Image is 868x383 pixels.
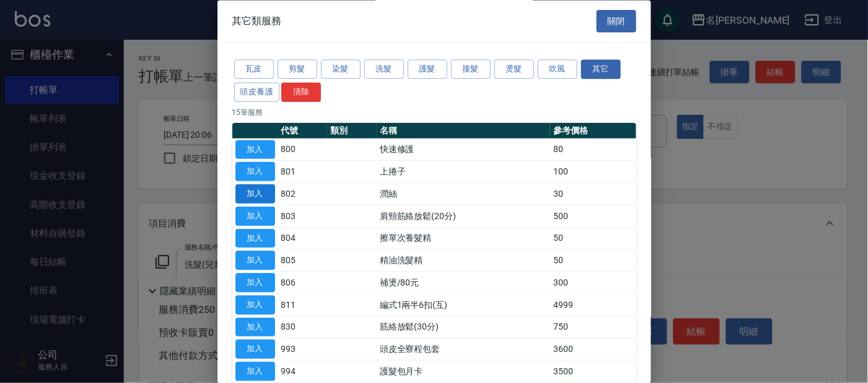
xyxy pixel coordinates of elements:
td: 830 [278,317,328,339]
td: 805 [278,250,328,272]
th: 參考價格 [550,123,636,139]
button: 剪髮 [278,60,317,79]
span: 其它類服務 [232,15,282,27]
button: 加入 [235,207,275,226]
td: 800 [278,139,328,161]
button: 加入 [235,363,275,382]
button: 加入 [235,140,275,160]
button: 加入 [235,251,275,271]
button: 燙髮 [494,60,534,79]
button: 染髮 [321,60,361,79]
td: 筋絡放鬆(30分) [377,317,550,339]
td: 500 [550,205,636,228]
button: 護髮 [408,60,447,79]
td: 快速修護 [377,139,550,161]
td: 750 [550,317,636,339]
button: 清除 [281,83,321,102]
td: 804 [278,228,328,250]
td: 994 [278,361,328,383]
td: 3500 [550,361,636,383]
td: 補燙/80元 [377,272,550,294]
button: 洗髮 [364,60,404,79]
button: 加入 [235,163,275,182]
button: 加入 [235,185,275,204]
td: 精油洗髮精 [377,250,550,272]
button: 瓦皮 [234,60,274,79]
td: 編式1兩半6扣(互) [377,294,550,317]
button: 加入 [235,318,275,337]
button: 吹風 [538,60,577,79]
td: 80 [550,139,636,161]
td: 護髮包月卡 [377,361,550,383]
td: 803 [278,205,328,228]
button: 關閉 [597,10,636,33]
td: 300 [550,272,636,294]
td: 802 [278,183,328,205]
button: 其它 [581,60,621,79]
p: 15 筆服務 [232,107,636,118]
button: 加入 [235,295,275,315]
td: 上捲子 [377,161,550,183]
td: 806 [278,272,328,294]
td: 993 [278,338,328,361]
td: 801 [278,161,328,183]
td: 肩頸筋絡放鬆(20分) [377,205,550,228]
td: 3600 [550,338,636,361]
button: 頭皮養護 [234,83,280,102]
td: 30 [550,183,636,205]
button: 加入 [235,229,275,248]
td: 4999 [550,294,636,317]
button: 加入 [235,274,275,293]
th: 類別 [327,123,377,139]
td: 頭皮全寮程包套 [377,338,550,361]
td: 811 [278,294,328,317]
th: 名稱 [377,123,550,139]
th: 代號 [278,123,328,139]
button: 接髮 [451,60,491,79]
td: 擦單次養髮精 [377,228,550,250]
td: 50 [550,250,636,272]
td: 50 [550,228,636,250]
td: 潤絲 [377,183,550,205]
td: 100 [550,161,636,183]
button: 加入 [235,340,275,359]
